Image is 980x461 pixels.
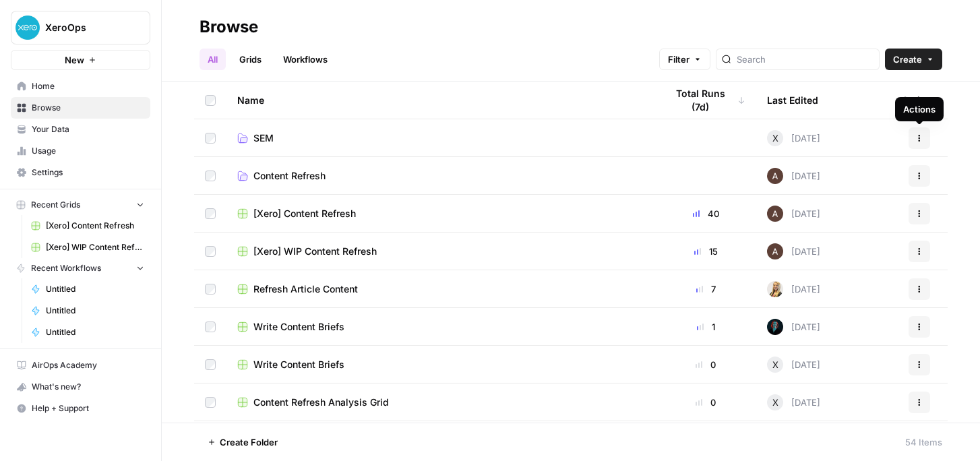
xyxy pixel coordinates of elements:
[11,140,150,162] a: Usage
[253,320,344,334] span: Write Content Briefs
[11,377,150,397] div: What's new?
[772,396,778,409] span: X
[902,82,938,119] div: Actions
[32,359,144,371] span: AirOps Academy
[11,119,150,140] a: Your Data
[237,320,644,334] a: Write Content Briefs
[65,53,84,67] span: New
[666,82,745,119] div: Total Runs (7d)
[237,396,644,409] a: Content Refresh Analysis Grid
[237,358,644,371] a: Write Content Briefs
[767,394,820,410] div: [DATE]
[46,241,144,253] span: [Xero] WIP Content Refresh
[46,326,144,338] span: Untitled
[11,50,150,70] button: New
[767,168,783,184] img: wtbmvrjo3qvncyiyitl6zoukl9gz
[666,282,745,296] div: 7
[253,358,344,371] span: Write Content Briefs
[237,282,644,296] a: Refresh Article Content
[32,166,144,179] span: Settings
[668,53,690,66] span: Filter
[666,358,745,371] div: 0
[32,80,144,92] span: Home
[231,49,270,70] a: Grids
[237,131,644,145] a: SEM
[11,162,150,183] a: Settings
[32,145,144,157] span: Usage
[16,16,40,40] img: XeroOps Logo
[11,258,150,278] button: Recent Workflows
[200,16,258,38] div: Browse
[253,245,377,258] span: [Xero] WIP Content Refresh
[25,321,150,343] a: Untitled
[11,355,150,376] a: AirOps Academy
[220,435,278,449] span: Create Folder
[237,82,644,119] div: Name
[666,320,745,334] div: 1
[46,220,144,232] span: [Xero] Content Refresh
[253,207,356,220] span: [Xero] Content Refresh
[253,169,326,183] span: Content Refresh
[893,53,922,66] span: Create
[11,75,150,97] a: Home
[253,282,358,296] span: Refresh Article Content
[767,168,820,184] div: [DATE]
[237,207,644,220] a: [Xero] Content Refresh
[237,169,644,183] a: Content Refresh
[32,402,144,414] span: Help + Support
[45,21,127,34] span: XeroOps
[11,195,150,215] button: Recent Grids
[25,237,150,258] a: [Xero] WIP Content Refresh
[11,376,150,398] button: What's new?
[46,305,144,317] span: Untitled
[275,49,336,70] a: Workflows
[767,206,820,222] div: [DATE]
[767,319,820,335] div: [DATE]
[772,131,778,145] span: X
[200,431,286,453] button: Create Folder
[32,123,144,135] span: Your Data
[666,245,745,258] div: 15
[11,398,150,419] button: Help + Support
[253,396,389,409] span: Content Refresh Analysis Grid
[767,130,820,146] div: [DATE]
[200,49,226,70] a: All
[11,11,150,44] button: Workspace: XeroOps
[737,53,874,66] input: Search
[767,82,818,119] div: Last Edited
[31,262,101,274] span: Recent Workflows
[767,319,783,335] img: ilf5qirlu51qf7ak37srxb41cqxu
[767,243,783,259] img: wtbmvrjo3qvncyiyitl6zoukl9gz
[767,206,783,222] img: wtbmvrjo3qvncyiyitl6zoukl9gz
[767,243,820,259] div: [DATE]
[666,396,745,409] div: 0
[11,97,150,119] a: Browse
[25,215,150,237] a: [Xero] Content Refresh
[767,357,820,373] div: [DATE]
[885,49,942,70] button: Create
[46,283,144,295] span: Untitled
[253,131,274,145] span: SEM
[31,199,80,211] span: Recent Grids
[903,102,936,116] div: Actions
[767,281,783,297] img: ygsh7oolkwauxdw54hskm6m165th
[25,278,150,300] a: Untitled
[25,300,150,321] a: Untitled
[767,281,820,297] div: [DATE]
[237,245,644,258] a: [Xero] WIP Content Refresh
[659,49,710,70] button: Filter
[772,358,778,371] span: X
[905,435,942,449] div: 54 Items
[666,207,745,220] div: 40
[32,102,144,114] span: Browse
